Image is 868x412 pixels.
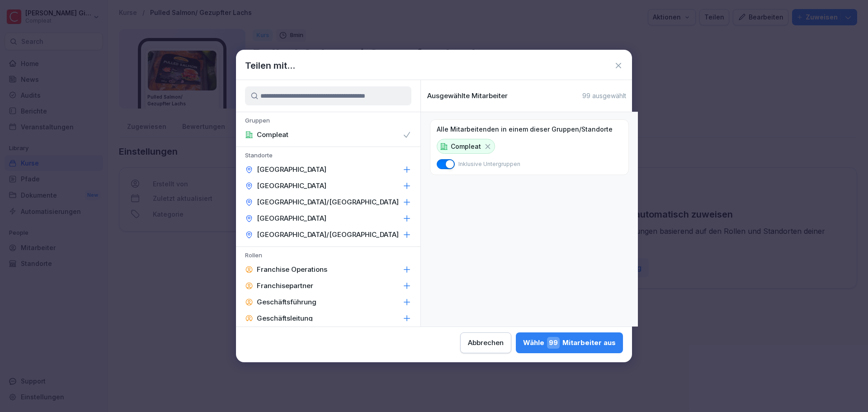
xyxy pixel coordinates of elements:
p: 99 ausgewählt [582,92,626,100]
p: Alle Mitarbeitenden in einem dieser Gruppen/Standorte [437,125,613,133]
p: Franchisepartner [257,281,313,290]
p: [GEOGRAPHIC_DATA] [257,181,326,190]
div: Wähle Mitarbeiter aus [523,337,616,349]
p: Ausgewählte Mitarbeiter [427,92,508,100]
span: 99 [547,337,560,349]
p: Standorte [236,152,420,161]
p: [GEOGRAPHIC_DATA]/[GEOGRAPHIC_DATA] [257,198,399,207]
p: Geschäftsführung [257,298,316,307]
p: Compleat [257,130,288,139]
p: Franchise Operations [257,265,327,274]
p: Geschäftsleitung [257,314,313,323]
p: [GEOGRAPHIC_DATA]/[GEOGRAPHIC_DATA] [257,230,399,239]
div: Abbrechen [468,338,504,348]
p: Inklusive Untergruppen [458,160,520,168]
h1: Teilen mit... [245,59,295,72]
p: [GEOGRAPHIC_DATA] [257,214,326,223]
p: Rollen [236,251,420,261]
p: [GEOGRAPHIC_DATA] [257,165,326,174]
p: Compleat [451,142,481,151]
button: Wähle99Mitarbeiter aus [516,332,623,353]
p: Gruppen [236,117,420,127]
button: Abbrechen [460,332,511,353]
